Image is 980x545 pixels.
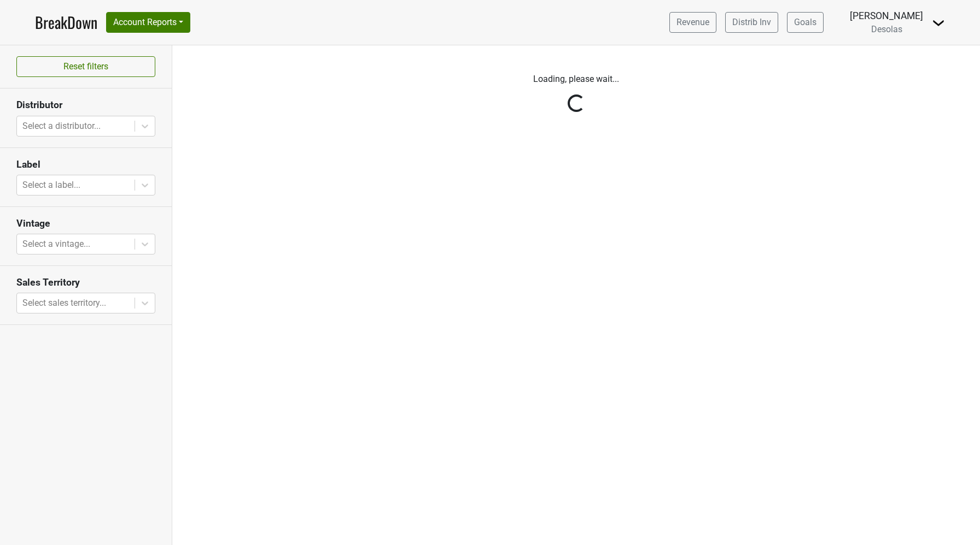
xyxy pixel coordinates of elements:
[669,12,716,33] a: Revenue
[932,16,945,29] img: Dropdown Menu
[850,9,923,23] div: [PERSON_NAME]
[106,12,190,33] button: Account Reports
[273,73,880,86] p: Loading, please wait...
[725,12,778,33] a: Distrib Inv
[871,24,902,34] span: Desolas
[35,11,97,34] a: BreakDown
[787,12,824,33] a: Goals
